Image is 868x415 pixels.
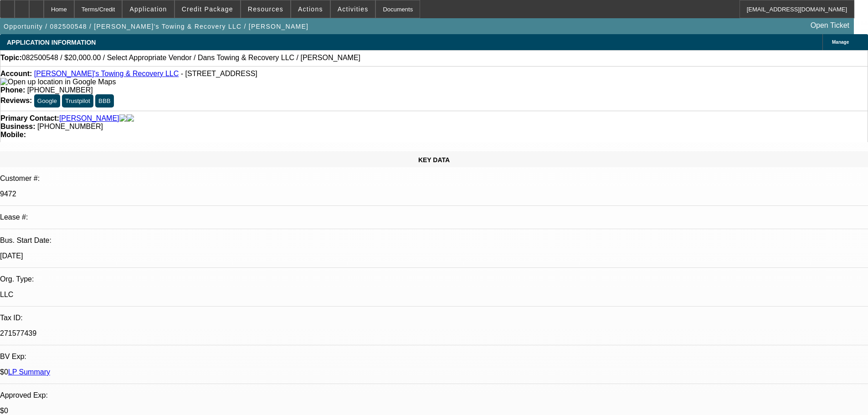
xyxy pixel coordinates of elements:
[832,40,849,45] span: Manage
[338,5,369,13] span: Activities
[119,114,127,123] img: facebook-icon.png
[182,5,233,13] span: Credit Package
[34,94,60,108] button: Google
[7,39,96,46] span: APPLICATION INFORMATION
[0,131,26,138] strong: Mobile:
[0,114,59,123] strong: Primary Contact:
[248,5,283,13] span: Resources
[27,86,93,94] span: [PHONE_NUMBER]
[123,0,174,18] button: Application
[62,94,93,108] button: Trustpilot
[298,5,323,13] span: Actions
[0,70,32,77] strong: Account:
[241,0,290,18] button: Resources
[0,54,22,62] strong: Topic:
[331,0,375,18] button: Activities
[22,54,360,62] span: 082500548 / $20,000.00 / Select Appropriate Vendor / Dans Towing & Recovery LLC / [PERSON_NAME]
[418,156,450,164] span: KEY DATA
[0,78,116,86] a: View Google Maps
[0,78,116,86] img: Open up location in Google Maps
[4,23,308,30] span: Opportunity / 082500548 / [PERSON_NAME]'s Towing & Recovery LLC / [PERSON_NAME]
[181,70,257,77] span: - [STREET_ADDRESS]
[0,97,32,104] strong: Reviews:
[127,114,134,123] img: linkedin-icon.png
[807,18,853,33] a: Open Ticket
[175,0,240,18] button: Credit Package
[0,86,25,94] strong: Phone:
[291,0,330,18] button: Actions
[8,368,50,376] a: LP Summary
[59,114,119,123] a: [PERSON_NAME]
[34,70,179,77] a: [PERSON_NAME]'s Towing & Recovery LLC
[37,123,103,130] span: [PHONE_NUMBER]
[0,123,35,130] strong: Business:
[95,94,114,108] button: BBB
[129,5,167,13] span: Application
